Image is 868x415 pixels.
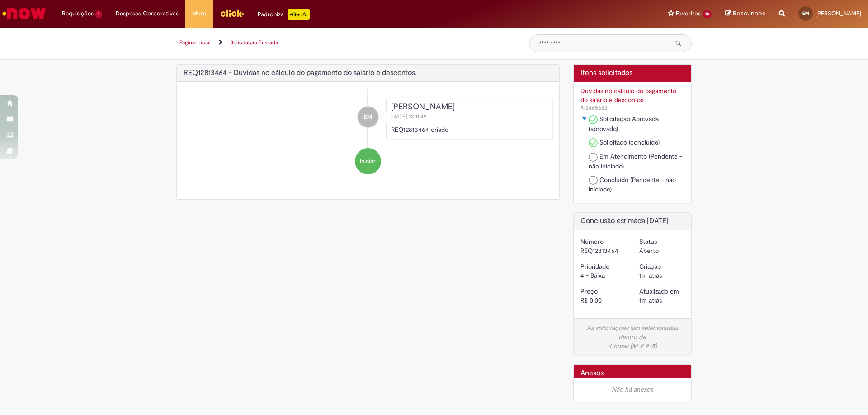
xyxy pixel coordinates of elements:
time: 31/08/2025 23:11:49 [639,271,662,280]
button: Solicitado Alternar a exibição do estado da fase para Dúvidas Pagamento de Salário [580,114,589,123]
img: ServiceNow [1,5,47,23]
span: Despesas Corporativas [116,9,179,18]
span: 1m atrás [639,271,662,280]
div: [PERSON_NAME] [391,103,547,112]
span: Concluído (Pendente - não iniciado) [589,176,676,194]
span: R13465883 [580,104,608,112]
span: Em Atendimento (Pendente - não iniciado) [589,152,682,170]
span: Requisições [62,9,94,18]
span: EM [364,106,372,128]
a: Rascunhos [725,9,765,18]
img: Expandir o estado da solicitação [581,116,588,121]
div: 31/08/2025 23:11:49 [639,271,684,280]
span: More [192,9,206,18]
time: 31/08/2025 23:11:50 [639,296,662,304]
img: Solicitação Aprovada (aprovado) [589,115,598,124]
span: EM [802,10,809,16]
span: Número [580,104,608,112]
li: Edi Wasielewski Meurer [184,98,552,139]
img: Concluído (Pendente - não iniciado) [589,176,598,185]
span: 1m atrás [639,296,662,304]
span: Iniciar [360,157,376,166]
label: Prioridade [580,262,609,271]
ul: Histórico de tíquete [184,89,552,183]
div: As solicitações são selecionadas dentro de 4 horas (M-F 9-5) [580,323,685,350]
div: Aberto [639,246,684,255]
h2: Conclusão estimada [DATE] [580,217,685,225]
p: +GenAi [288,9,310,20]
img: click_logo_yellow_360x200.png [220,6,244,20]
span: Solicitação Aprovada (aprovado) [589,115,659,133]
div: Dúvidas no cálculo do pagamento do salário e descontos. [580,86,685,104]
span: 18 [703,10,712,18]
span: 1 [95,10,102,18]
ul: Trilhas de página [176,34,515,51]
span: Solicitado (concluído) [599,138,660,146]
span: [PERSON_NAME] [816,9,861,17]
span: Favoritos [676,9,701,18]
div: R$ 0,00 [580,296,626,305]
p: REQ12813464 criado [391,125,547,134]
label: Criação [639,262,661,271]
label: Status [639,237,657,246]
div: REQ12813464 [580,246,626,255]
a: Página inicial [179,39,211,46]
span: Rascunhos [733,9,765,18]
label: Preço [580,287,598,296]
a: Solicitação Enviada [230,39,278,46]
div: 4 - Baixa [580,271,626,280]
div: Padroniza [258,9,310,20]
div: Edi Wasielewski Meurer [358,107,378,127]
h2: REQ12813464 - Dúvidas no cálculo do pagamento do salário e descontos. Histórico de tíquete [184,69,417,77]
em: Não há anexos [612,385,653,393]
label: Atualizado em [639,287,679,296]
label: Número [580,237,604,246]
h2: Anexos [580,369,604,378]
h2: Itens solicitados [580,69,685,77]
div: 31/08/2025 23:11:50 [639,296,684,305]
img: Solicitado (concluído) [589,138,598,147]
a: Dúvidas no cálculo do pagamento do salário e descontos. R13465883 [580,86,685,112]
img: Em Atendimento (Pendente - não iniciado) [589,153,598,162]
span: [DATE] 23:11:49 [391,113,429,120]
